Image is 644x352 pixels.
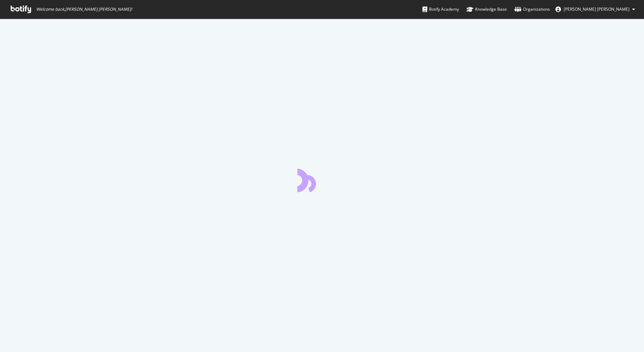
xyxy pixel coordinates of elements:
[514,6,550,13] div: Organizations
[36,7,132,12] span: Welcome back, [PERSON_NAME] [PERSON_NAME] !
[422,6,459,13] div: Botify Academy
[564,6,630,12] span: Diana de Vargas Soler
[550,4,641,15] button: [PERSON_NAME] [PERSON_NAME]
[467,6,507,13] div: Knowledge Base
[297,167,347,192] div: animation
